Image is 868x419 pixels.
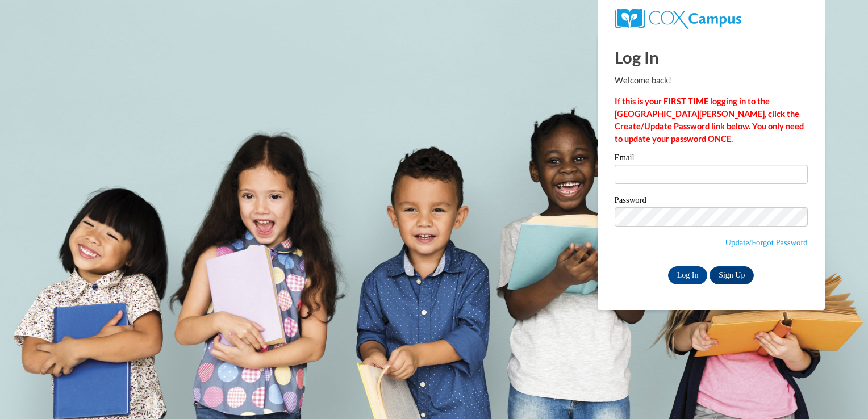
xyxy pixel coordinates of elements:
a: COX Campus [615,13,741,23]
p: Welcome back! [615,74,808,87]
label: Email [615,153,808,165]
h1: Log In [615,45,808,69]
strong: If this is your FIRST TIME logging in to the [GEOGRAPHIC_DATA][PERSON_NAME], click the Create/Upd... [615,97,804,144]
a: Update/Forgot Password [725,238,808,247]
input: Log In [668,266,708,284]
label: Password [615,196,808,207]
img: COX Campus [615,9,741,29]
a: Sign Up [710,266,754,284]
